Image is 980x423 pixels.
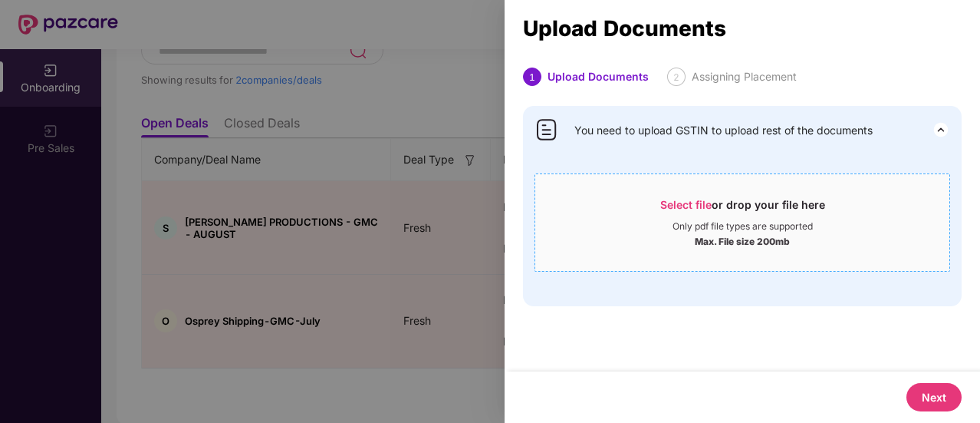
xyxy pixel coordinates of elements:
div: Upload Documents [523,20,962,37]
div: or drop your file here [660,197,825,220]
button: Next [906,383,962,411]
img: svg+xml;base64,PHN2ZyB3aWR0aD0iMjQiIGhlaWdodD0iMjQiIHZpZXdCb3g9IjAgMCAyNCAyNCIgZmlsbD0ibm9uZSIgeG... [932,121,950,139]
span: 2 [673,71,679,83]
span: You need to upload GSTIN to upload rest of the documents [574,122,873,139]
div: Assigning Placement [692,68,797,86]
span: 1 [529,71,535,83]
div: Max. File size 200mb [695,233,790,248]
img: svg+xml;base64,PHN2ZyB4bWxucz0iaHR0cDovL3d3dy53My5vcmcvMjAwMC9zdmciIHdpZHRoPSI0MCIgaGVpZ2h0PSI0MC... [534,117,559,142]
div: Upload Documents [548,68,649,86]
span: Select file [660,198,712,211]
span: Select fileor drop your file hereOnly pdf file types are supportedMax. File size 200mb [535,186,949,259]
div: Only pdf file types are supported [673,220,813,233]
